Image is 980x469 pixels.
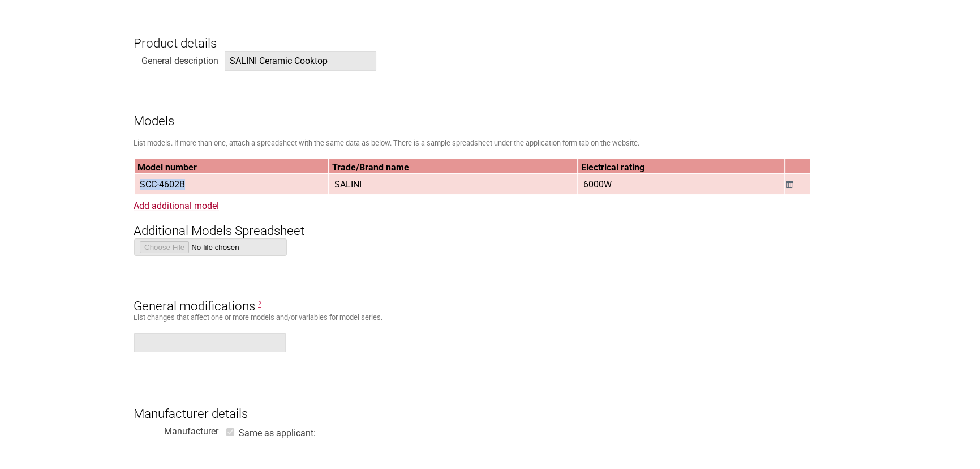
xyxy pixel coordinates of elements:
[134,423,218,434] div: Manufacturer
[786,181,793,188] img: Remove
[258,300,261,308] span: General Modifications are changes that affect one or more models. E.g. Alternative brand names or...
[134,95,846,129] h3: Models
[330,175,366,194] span: SALINI
[134,139,639,147] small: List models. If more than one, attach a spreadsheet with the same data as below. There is a sampl...
[225,51,376,71] span: SALINI Ceramic Cooktop
[225,428,236,436] input: on
[135,159,328,173] th: Model number
[239,428,316,438] label: Same as applicant:
[329,159,577,173] th: Trade/Brand name
[134,201,219,211] a: Add additional model
[134,16,846,50] h3: Product details
[134,204,846,238] h3: Additional Models Spreadsheet
[579,175,616,194] span: 6000W
[134,313,382,322] small: List changes that affect one or more models and/or variables for model series.
[578,159,784,173] th: Electrical rating
[134,280,846,314] h3: General modifications
[134,387,846,421] h3: Manufacturer details
[134,53,218,64] div: General description
[135,175,190,194] span: SCC-4602B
